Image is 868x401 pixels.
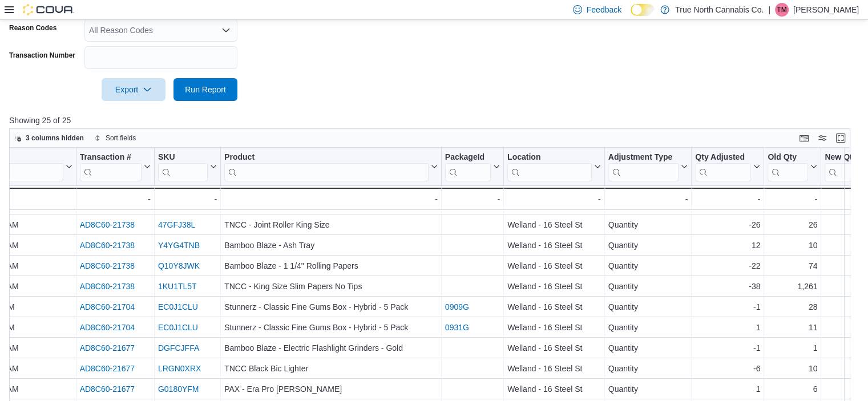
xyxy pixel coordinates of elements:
p: [PERSON_NAME] [793,3,859,17]
div: Transaction # [80,152,142,163]
div: - [507,192,601,206]
div: -6 [695,362,760,375]
span: 3 columns hidden [26,133,84,143]
button: Enter fullscreen [834,131,847,145]
div: Quantity [608,280,688,293]
div: - [80,192,151,206]
div: Bamboo Blaze - Electric Flashlight Grinders - Gold [224,341,438,355]
a: 1KU1TL5T [158,282,197,291]
div: PackageId [445,152,491,163]
a: 0931G [445,323,469,332]
button: Sort fields [90,131,140,145]
div: Stunnerz - Classic Fine Gums Box - Hybrid - 5 Pack [224,300,438,314]
div: Product [224,152,429,181]
div: 1,261 [768,280,817,293]
div: Location [507,152,592,181]
div: New Qty [825,152,865,181]
span: Dark Mode [631,16,631,17]
div: 28 [768,300,817,314]
div: SKU [158,152,208,163]
button: Product [224,152,438,181]
p: True North Cannabis Co. [675,3,764,17]
button: PackageId [445,152,500,181]
a: LRGN0XRX [158,364,201,373]
div: - [224,192,438,206]
span: Run Report [185,84,226,95]
button: Export [102,78,165,101]
div: Welland - 16 Steel St [507,362,601,375]
div: TNCC - Joint Roller King Size [224,218,438,232]
a: DGFCJFFA [158,343,199,353]
div: Quantity [608,238,688,252]
div: 26 [768,218,817,232]
div: 1 [695,382,760,396]
a: AD8C60-21677 [80,384,135,394]
div: Quantity [608,218,688,232]
input: Dark Mode [631,4,655,16]
div: Quantity [608,382,688,396]
button: 3 columns hidden [10,131,88,145]
div: - [445,192,500,206]
a: 0909G [445,302,469,311]
div: Adjustment Type [608,152,679,163]
a: AD8C60-21677 [80,343,135,353]
a: AD8C60-21704 [80,323,135,332]
div: - [768,192,817,206]
div: Package URL [445,152,491,181]
div: Quantity [608,300,688,314]
button: Qty Adjusted [695,152,760,181]
div: -38 [695,280,760,293]
span: Sort fields [106,133,136,143]
div: 11 [768,321,817,334]
a: AD8C60-21738 [80,282,135,291]
button: Run Report [173,78,237,101]
div: Quantity [608,362,688,375]
div: Quantity [608,321,688,334]
p: Showing 25 of 25 [9,115,859,126]
span: TM [777,3,786,17]
div: Welland - 16 Steel St [507,280,601,293]
a: Q10Y8JWK [158,261,200,270]
div: Welland - 16 Steel St [507,341,601,355]
div: 12 [695,238,760,252]
button: Display options [815,131,829,145]
a: AD8C60-21738 [80,261,135,270]
a: AD8C60-21738 [80,220,135,229]
div: SKU URL [158,152,208,181]
div: Bamboo Blaze - Ash Tray [224,238,438,252]
div: Bamboo Blaze - 1 1/4" Rolling Papers [224,259,438,273]
label: Transaction Number [9,51,75,60]
div: Welland - 16 Steel St [507,300,601,314]
div: TNCC Black Bic Lighter [224,362,438,375]
button: Old Qty [768,152,817,181]
button: Adjustment Type [608,152,688,181]
div: TNCC - King Size Slim Papers No Tips [224,280,438,293]
button: Transaction # [80,152,151,181]
span: Export [108,78,159,101]
button: SKU [158,152,217,181]
div: Stunnerz - Classic Fine Gums Box - Hybrid - 5 Pack [224,321,438,334]
img: Cova [23,4,74,15]
div: Adjustment Type [608,152,679,181]
div: Welland - 16 Steel St [507,218,601,232]
div: 1 [695,321,760,334]
div: Welland - 16 Steel St [507,321,601,334]
div: Welland - 16 Steel St [507,238,601,252]
div: Welland - 16 Steel St [507,382,601,396]
div: - [158,192,217,206]
div: Quantity [608,259,688,273]
a: AD8C60-21677 [80,364,135,373]
div: Quantity [608,341,688,355]
div: 10 [768,362,817,375]
a: EC0J1CLU [158,302,198,311]
a: Y4YG4TNB [158,241,200,250]
div: Product [224,152,429,163]
div: - [608,192,688,206]
button: Location [507,152,601,181]
div: -1 [695,341,760,355]
div: 1 [768,341,817,355]
div: Old Qty [768,152,808,181]
div: Tarryn Marr [775,3,789,17]
div: Location [507,152,592,163]
a: AD8C60-21738 [80,241,135,250]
